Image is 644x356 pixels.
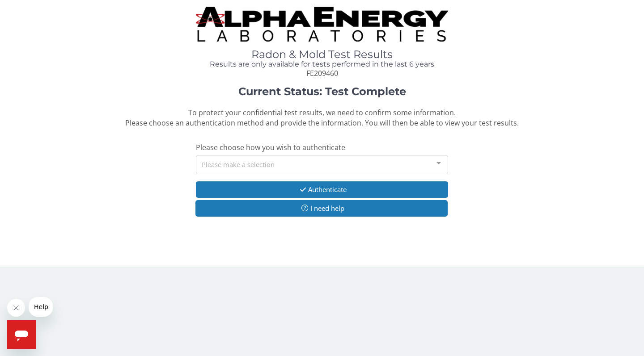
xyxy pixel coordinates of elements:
span: Please make a selection [202,159,275,169]
span: To protect your confidential test results, we need to confirm some information. Please choose an ... [125,108,519,128]
h1: Radon & Mold Test Results [196,49,448,60]
h4: Results are only available for tests performed in the last 6 years [196,60,448,68]
span: Please choose how you wish to authenticate [196,142,345,152]
iframe: Button to launch messaging window [7,320,36,349]
iframe: Close message [7,299,25,317]
span: FE209460 [306,68,338,78]
img: TightCrop.jpg [196,7,448,42]
iframe: Message from company [29,297,53,317]
button: I need help [195,200,448,217]
strong: Current Status: Test Complete [238,85,406,98]
button: Authenticate [196,181,448,198]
